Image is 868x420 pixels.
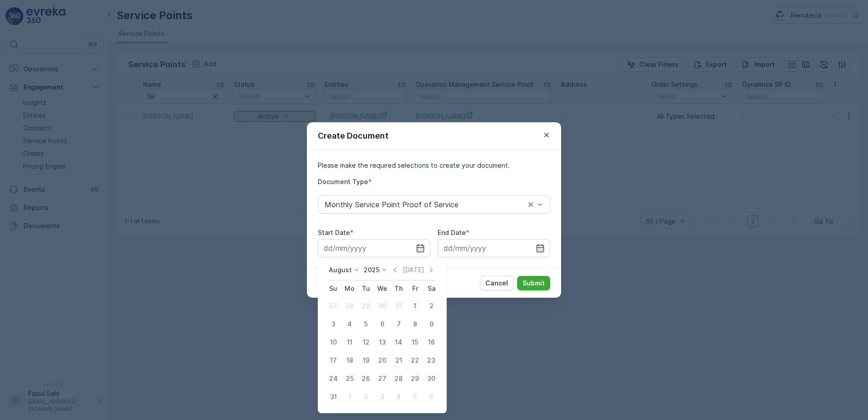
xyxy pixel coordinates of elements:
div: 17 [326,353,340,368]
div: 29 [359,299,373,313]
th: Sunday [325,280,341,297]
div: 27 [326,299,340,313]
div: 2 [424,299,439,313]
div: 19 [359,353,373,368]
p: Cancel [485,279,508,288]
div: 4 [342,317,357,331]
div: 31 [391,299,406,313]
th: Saturday [423,280,439,297]
div: 7 [391,317,406,331]
div: 12 [359,335,373,350]
div: 4 [391,390,406,404]
div: 26 [359,371,373,386]
div: 6 [375,317,390,331]
div: 3 [326,317,340,331]
div: 29 [408,371,422,386]
th: Tuesday [358,280,374,297]
div: 16 [424,335,439,350]
div: 21 [391,353,406,368]
button: Cancel [480,276,513,290]
div: 20 [375,353,390,368]
div: 8 [408,317,422,331]
label: Document Type [318,178,368,185]
label: Start Date [318,229,350,236]
p: Create Document [318,130,389,142]
div: 30 [375,299,390,313]
div: 10 [326,335,340,350]
div: 23 [424,353,439,368]
div: 25 [342,371,357,386]
div: 28 [391,371,406,386]
input: dd/mm/yyyy [438,239,550,257]
button: Submit [517,276,550,290]
div: 30 [424,371,439,386]
div: 24 [326,371,340,386]
th: Monday [341,280,358,297]
div: 27 [375,371,390,386]
div: 31 [326,390,340,404]
div: 5 [408,390,422,404]
th: Friday [407,280,423,297]
p: Submit [523,279,545,288]
p: [DATE] [403,265,424,275]
div: 1 [408,299,422,313]
div: 18 [342,353,357,368]
th: Wednesday [374,280,390,297]
input: dd/mm/yyyy [318,239,430,257]
div: 13 [375,335,390,350]
p: 2025 [364,265,380,275]
div: 11 [342,335,357,350]
label: End Date [438,229,466,236]
p: Please make the required selections to create your document. [318,161,550,170]
div: 9 [424,317,439,331]
p: August [329,265,352,275]
th: Thursday [390,280,407,297]
div: 14 [391,335,406,350]
div: 1 [342,390,357,404]
div: 5 [359,317,373,331]
div: 22 [408,353,422,368]
div: 28 [342,299,357,313]
div: 2 [359,390,373,404]
div: 15 [408,335,422,350]
div: 3 [375,390,390,404]
div: 6 [424,390,439,404]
